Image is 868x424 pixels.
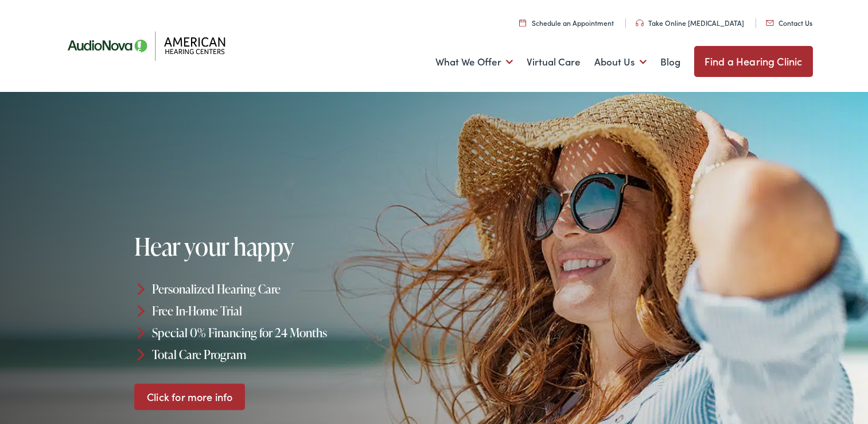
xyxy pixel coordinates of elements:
img: utility icon [519,19,526,26]
h1: Hear your happy [134,233,438,260]
li: Personalized Hearing Care [134,278,438,300]
a: Contact Us [766,18,812,28]
a: Find a Hearing Clinic [694,46,813,77]
a: Click for more info [134,383,245,410]
a: Take Online [MEDICAL_DATA] [636,18,744,28]
a: What We Offer [435,41,513,83]
li: Total Care Program [134,343,438,365]
a: Virtual Care [527,41,581,83]
li: Special 0% Financing for 24 Months [134,322,438,344]
a: Schedule an Appointment [519,18,614,28]
a: Blog [660,41,680,83]
li: Free In-Home Trial [134,300,438,322]
a: About Us [594,41,647,83]
img: utility icon [636,20,644,26]
img: utility icon [766,20,774,26]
